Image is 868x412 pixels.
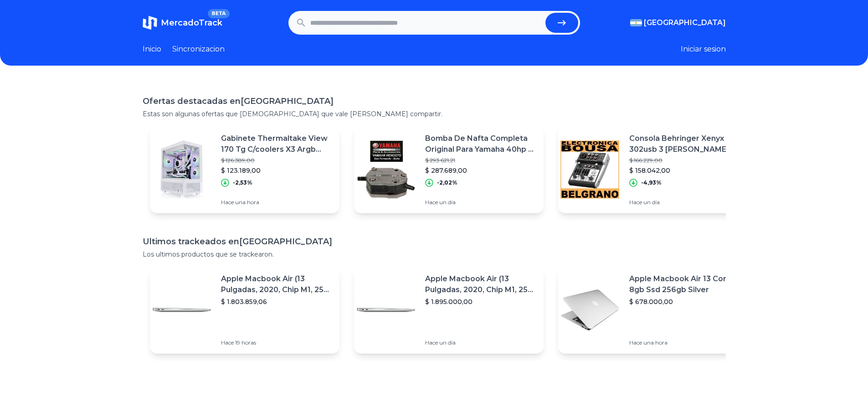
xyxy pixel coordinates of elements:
[558,278,622,342] img: Featured image
[221,297,332,306] p: $ 1.803.859,06
[221,199,332,206] p: Hace una hora
[425,199,536,206] p: Hace un día
[150,126,339,213] a: Featured imageGabinete Thermaltake View 170 Tg C/coolers X3 Argb White Vnx$ 126.389,00$ 123.189,0...
[425,339,536,346] p: Hace un día
[558,138,622,201] img: Featured image
[425,273,536,295] p: Apple Macbook Air (13 Pulgadas, 2020, Chip M1, 256 Gb De Ssd, 8 Gb De Ram) - Plata
[629,339,740,346] p: Hace una hora
[208,9,229,18] span: BETA
[354,126,544,213] a: Featured imageBomba De Nafta Completa Original Para Yamaha 40hp 2 Tiempos$ 293.621,21$ 287.689,00...
[143,15,222,30] a: MercadoTrackBETA
[150,138,214,201] img: Featured image
[629,273,740,295] p: Apple Macbook Air 13 Core I5 8gb Ssd 256gb Silver
[630,19,642,26] img: Argentina
[425,297,536,306] p: $ 1.895.000,00
[221,273,332,295] p: Apple Macbook Air (13 Pulgadas, 2020, Chip M1, 256 Gb De Ssd, 8 Gb De Ram) - Plata
[143,15,157,30] img: MercadoTrack
[629,157,740,164] p: $ 166.229,00
[437,179,457,186] p: -2,02%
[143,109,726,118] p: Estas son algunas ofertas que [DEMOGRAPHIC_DATA] que vale [PERSON_NAME] compartir.
[172,44,225,55] a: Sincronizacion
[354,138,418,201] img: Featured image
[558,126,748,213] a: Featured imageConsola Behringer Xenyx 302usb 3 [PERSON_NAME]$ 166.229,00$ 158.042,00-4,93%Hace un...
[644,17,726,28] span: [GEOGRAPHIC_DATA]
[425,133,536,155] p: Bomba De Nafta Completa Original Para Yamaha 40hp 2 Tiempos
[425,166,536,175] p: $ 287.689,00
[629,133,740,155] p: Consola Behringer Xenyx 302usb 3 [PERSON_NAME]
[143,250,726,259] p: Los ultimos productos que se trackearon.
[681,44,726,55] button: Iniciar sesion
[150,266,339,354] a: Featured imageApple Macbook Air (13 Pulgadas, 2020, Chip M1, 256 Gb De Ssd, 8 Gb De Ram) - Plata$...
[629,166,740,175] p: $ 158.042,00
[641,179,662,186] p: -4,93%
[221,339,332,346] p: Hace 19 horas
[221,166,332,175] p: $ 123.189,00
[221,157,332,164] p: $ 126.389,00
[354,278,418,342] img: Featured image
[143,95,726,108] h1: Ofertas destacadas en [GEOGRAPHIC_DATA]
[629,297,740,306] p: $ 678.000,00
[233,179,252,186] p: -2,53%
[630,17,726,28] button: [GEOGRAPHIC_DATA]
[425,157,536,164] p: $ 293.621,21
[150,278,214,342] img: Featured image
[629,199,740,206] p: Hace un día
[221,133,332,155] p: Gabinete Thermaltake View 170 Tg C/coolers X3 Argb White Vnx
[143,235,726,248] h1: Ultimos trackeados en [GEOGRAPHIC_DATA]
[143,44,161,55] a: Inicio
[161,18,222,28] span: MercadoTrack
[558,266,748,354] a: Featured imageApple Macbook Air 13 Core I5 8gb Ssd 256gb Silver$ 678.000,00Hace una hora
[354,266,544,354] a: Featured imageApple Macbook Air (13 Pulgadas, 2020, Chip M1, 256 Gb De Ssd, 8 Gb De Ram) - Plata$...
